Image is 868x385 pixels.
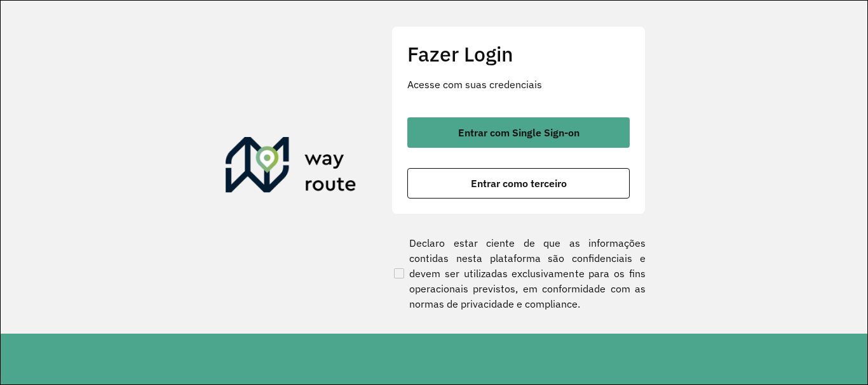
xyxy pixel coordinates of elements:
span: Entrar como terceiro [471,178,567,188]
img: Roteirizador AmbevTech [226,137,356,198]
button: button [407,168,630,199]
p: Acesse com suas credenciais [407,77,630,92]
label: Declaro estar ciente de que as informações contidas nesta plataforma são confidenciais e devem se... [391,235,646,311]
h2: Fazer Login [407,42,630,66]
button: button [407,117,630,148]
span: Entrar com Single Sign-on [458,127,580,138]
